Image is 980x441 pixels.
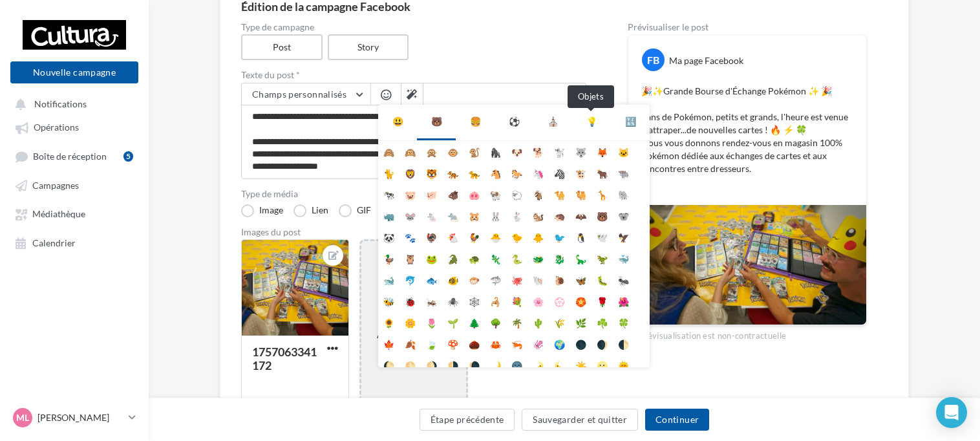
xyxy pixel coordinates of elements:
li: 🐇 [506,205,527,226]
li: ☘️ [591,312,613,333]
li: 🦆 [378,248,399,269]
li: 🦈 [485,269,506,290]
li: 🙈 [378,141,399,162]
li: 🐮 [570,162,591,184]
li: 🌴 [506,312,527,333]
li: 🐜 [613,269,634,290]
label: Post [241,34,323,60]
li: 🌼 [399,312,421,333]
li: 🐰 [485,205,506,226]
li: 🌍 [549,333,570,354]
a: Calendrier [8,231,141,254]
li: 🦂 [485,290,506,312]
li: 🙉 [399,141,421,162]
li: 🌘 [463,354,485,376]
li: 🐦 [549,226,570,248]
p: 🎉✨Grande Bourse d'Échange Pokémon ✨ 🎉 Fans de Pokémon, petits et grands, l'heure est venue d'attr... [641,85,853,188]
li: 🐌 [549,269,570,290]
li: 🌲 [463,312,485,333]
div: Objets [568,85,614,108]
label: Texte du post * [241,70,586,80]
li: 🐼 [378,226,399,248]
li: 🌙 [485,354,506,376]
li: 🦀 [485,333,506,354]
li: 🐪 [549,184,570,205]
a: Opérations [8,115,141,138]
li: 🦁 [399,162,421,184]
li: 🐂 [591,162,613,184]
li: 🐨 [613,205,634,226]
li: 🌔 [378,354,399,376]
li: 🐙 [506,269,527,290]
li: 🐁 [421,205,442,226]
span: Calendrier [32,237,76,248]
li: 🐘 [613,184,634,205]
label: Story [328,34,409,60]
li: 🐔 [442,226,463,248]
li: 🦅 [613,226,634,248]
li: 🌛 [527,354,549,376]
li: 🐬 [399,269,421,290]
div: La prévisualisation est non-contractuelle [628,325,867,342]
li: 🐒 [463,141,485,162]
a: Boîte de réception5 [8,144,141,168]
li: 🐷 [399,184,421,205]
li: 🌖 [421,354,442,376]
div: FB [642,48,665,71]
li: 🐗 [442,184,463,205]
div: 🔣 [625,115,636,128]
div: 🐻 [431,115,442,128]
li: 🐥 [527,226,549,248]
a: Médiathèque [8,202,141,225]
li: 🐃 [613,162,634,184]
li: 🌷 [421,312,442,333]
li: 🌰 [463,333,485,354]
li: 🦋 [570,269,591,290]
li: 🌝 [591,354,613,376]
li: 🕷️ [442,290,463,312]
li: 🐍 [506,248,527,269]
div: ⚽ [509,115,520,128]
li: 🐧 [570,226,591,248]
li: 🌾 [549,312,570,333]
li: 🐢 [463,248,485,269]
li: 🦒 [591,184,613,205]
li: 🦔 [549,205,570,226]
li: 🦑 [527,333,549,354]
div: 1757063341172 [252,345,317,372]
li: 🌺 [613,290,634,312]
li: 🐕 [527,141,549,162]
button: Champs personnalisés [242,83,370,105]
li: 🌻 [378,312,399,333]
li: 🍂 [399,333,421,354]
li: 🌑 [570,333,591,354]
button: Continuer [645,409,709,431]
li: 🐀 [442,205,463,226]
li: 🦕 [570,248,591,269]
li: 🐣 [485,226,506,248]
span: Ml [16,411,29,424]
li: 🦗 [421,290,442,312]
div: 🍔 [470,115,481,128]
li: 🌓 [613,333,634,354]
li: 🐛 [591,269,613,290]
li: 🌿 [570,312,591,333]
li: 🐺 [570,141,591,162]
li: 🐐 [527,184,549,205]
button: Étape précédente [420,409,515,431]
li: 🌹 [591,290,613,312]
div: 😃 [392,115,403,128]
a: Ml [PERSON_NAME] [10,405,138,430]
li: 🦊 [591,141,613,162]
li: 🦍 [485,141,506,162]
li: 🕊️ [591,226,613,248]
label: Lien [293,204,328,217]
li: 🐽 [463,184,485,205]
span: Champs personnalisés [252,89,346,100]
li: 🐯 [421,162,442,184]
li: 🌒 [591,333,613,354]
li: 🌵 [527,312,549,333]
li: 🐏 [485,184,506,205]
li: 🐻 [591,205,613,226]
li: 🐶 [506,141,527,162]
